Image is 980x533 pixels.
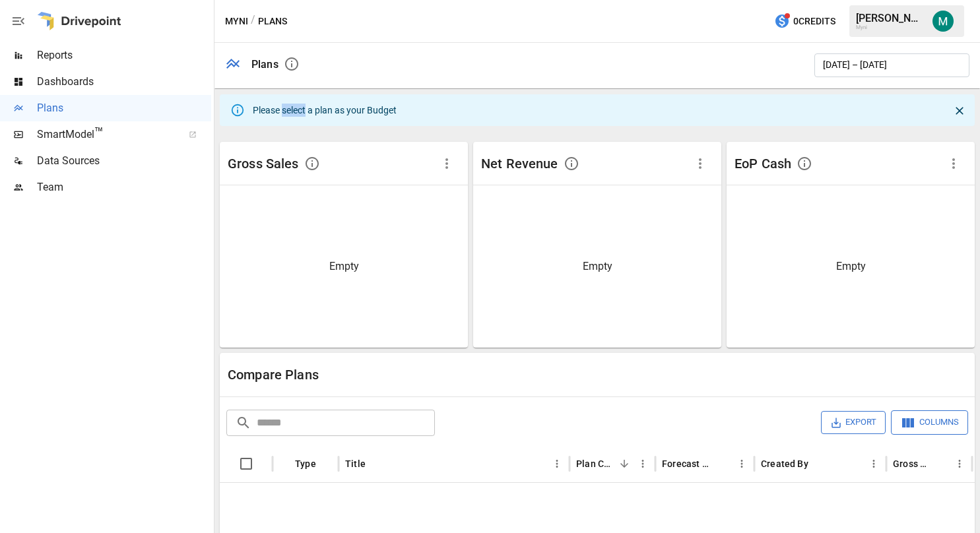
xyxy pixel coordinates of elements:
[228,155,299,172] div: Gross Sales
[576,458,614,469] div: Plan Created
[253,98,397,122] div: Please select a plan as your Budget
[950,455,969,473] button: Gross Sales column menu
[856,12,925,24] div: [PERSON_NAME]
[37,74,211,90] span: Dashboards
[735,155,791,172] div: EoP Cash
[932,11,954,32] img: Marie-Helene David
[634,455,652,473] button: Plan Created column menu
[769,9,841,34] button: 0Credits
[891,410,968,434] button: Columns
[295,458,316,469] div: Type
[810,455,828,473] button: Sort
[615,455,634,473] button: Sort
[37,100,211,116] span: Plans
[94,125,104,141] span: ™
[925,3,962,40] button: Marie-Helene David
[856,24,925,30] div: Myni
[950,101,969,121] button: Close
[733,455,751,473] button: Forecast start column menu
[329,259,359,274] p: Empty
[821,411,886,434] button: Export
[893,458,931,469] div: Gross Sales
[714,455,733,473] button: Sort
[251,58,278,71] div: Plans
[932,455,950,473] button: Sort
[345,458,366,469] div: Title
[251,13,255,30] div: /
[367,455,385,473] button: Sort
[37,47,211,63] span: Reports
[836,259,866,274] p: Empty
[793,13,835,30] span: 0 Credits
[865,455,883,473] button: Created By column menu
[228,367,597,383] div: Compare Plans
[37,127,174,142] span: SmartModel
[583,259,612,274] p: Empty
[225,13,248,30] button: Myni
[481,155,558,172] div: Net Revenue
[37,179,211,195] span: Team
[761,458,808,469] div: Created By
[662,458,713,469] div: Forecast start
[814,53,969,77] button: [DATE] – [DATE]
[548,455,566,473] button: Title column menu
[37,153,211,169] span: Data Sources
